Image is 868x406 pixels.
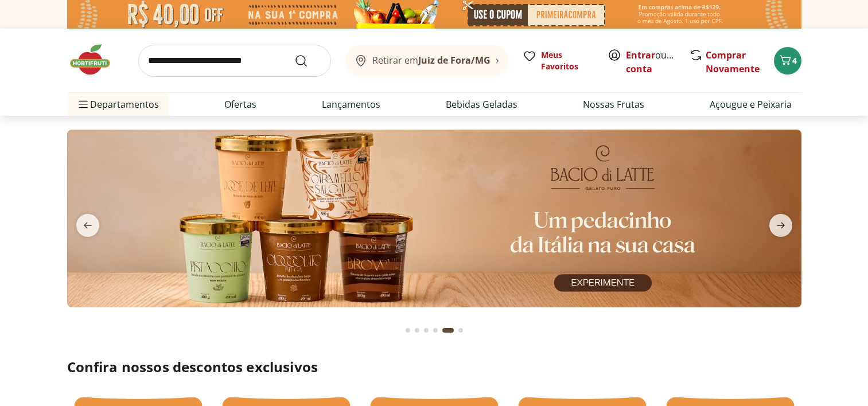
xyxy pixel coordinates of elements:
button: Submit Search [294,54,322,68]
a: Criar conta [626,49,689,75]
b: Juiz de Fora/MG [418,54,491,67]
a: Nossas Frutas [583,97,644,111]
button: previous [67,214,108,237]
a: Açougue e Peixaria [710,97,792,111]
a: Meus Favoritos [523,49,594,72]
a: Comprar Novamente [706,49,760,75]
span: Departamentos [76,91,159,118]
span: Meus Favoritos [541,49,594,72]
img: Hortifruti [67,42,124,77]
button: Retirar emJuiz de Fora/MG [345,45,509,77]
img: Bacio [67,130,801,307]
button: next [760,214,801,237]
button: Go to page 3 from fs-carousel [422,317,431,344]
span: Retirar em [372,55,491,65]
button: Current page from fs-carousel [440,317,456,344]
button: Go to page 6 from fs-carousel [456,317,465,344]
input: search [138,45,331,77]
a: Bebidas Geladas [446,97,517,111]
a: Lançamentos [322,97,380,111]
button: Go to page 4 from fs-carousel [431,317,440,344]
a: Ofertas [224,97,256,111]
a: Entrar [626,49,655,61]
h2: Confira nossos descontos exclusivos [67,358,801,376]
span: ou [626,48,677,76]
button: Go to page 2 from fs-carousel [412,317,422,344]
button: Menu [76,91,90,118]
span: 4 [792,55,797,66]
button: Carrinho [774,47,801,75]
button: Go to page 1 from fs-carousel [403,317,412,344]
